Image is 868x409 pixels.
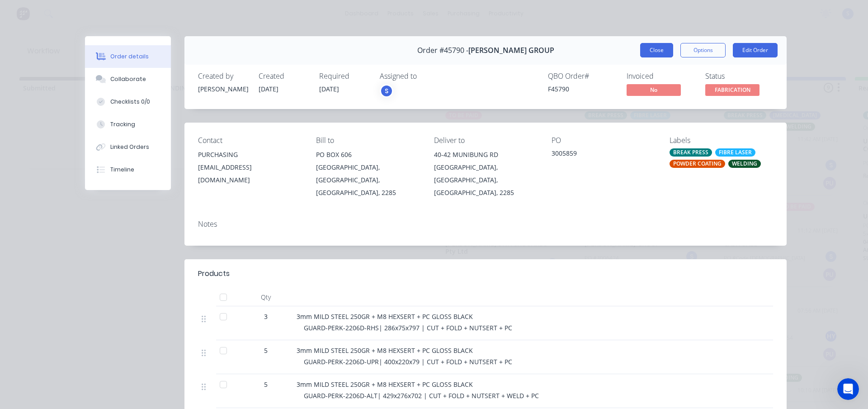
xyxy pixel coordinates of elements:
[297,346,473,355] span: 3mm MILD STEEL 250GR + M8 HEXSERT + PC GLOSS BLACK
[198,72,248,81] div: Created by
[380,84,393,98] button: S
[198,84,248,94] div: [PERSON_NAME]
[417,46,468,55] span: Order #45790 -
[627,84,681,95] span: No
[85,68,171,90] button: Collaborate
[110,75,146,83] div: Collaborate
[670,160,725,168] div: POWDER COATING
[837,378,859,400] iframe: Intercom live chat
[434,136,538,145] div: Deliver to
[110,98,150,106] div: Checklists 0/0
[548,84,616,94] div: F45790
[680,43,726,57] button: Options
[304,323,512,332] span: GUARD-PERK-2206D-RHS| 286x75x797 | CUT + FOLD + NUTSERT + PC
[627,72,694,81] div: Invoiced
[670,136,773,145] div: Labels
[552,148,655,161] div: 3005859
[434,148,538,199] div: 40-42 MUNIBUNG RD[GEOGRAPHIC_DATA], [GEOGRAPHIC_DATA], [GEOGRAPHIC_DATA], 2285
[640,43,673,57] button: Close
[434,161,538,199] div: [GEOGRAPHIC_DATA], [GEOGRAPHIC_DATA], [GEOGRAPHIC_DATA], 2285
[548,72,616,81] div: QBO Order #
[198,148,302,161] div: PURCHASING
[198,268,230,279] div: Products
[198,148,302,186] div: PURCHASING[EMAIL_ADDRESS][DOMAIN_NAME]
[85,113,171,136] button: Tracking
[552,136,655,145] div: PO
[380,72,470,81] div: Assigned to
[304,357,512,366] span: GUARD-PERK-2206D-UPR| 400x220x79 | CUT + FOLD + NUTSERT + PC
[316,148,420,199] div: PO BOX 606[GEOGRAPHIC_DATA], [GEOGRAPHIC_DATA], [GEOGRAPHIC_DATA], 2285
[728,160,761,168] div: WELDING
[297,312,473,321] span: 3mm MILD STEEL 250GR + M8 HEXSERT + PC GLOSS BLACK
[110,143,149,151] div: Linked Orders
[85,90,171,113] button: Checklists 0/0
[705,84,759,98] button: FABRICATION
[316,161,420,199] div: [GEOGRAPHIC_DATA], [GEOGRAPHIC_DATA], [GEOGRAPHIC_DATA], 2285
[264,312,268,321] span: 3
[85,158,171,181] button: Timeline
[264,346,268,355] span: 5
[316,136,420,145] div: Bill to
[319,85,339,93] span: [DATE]
[198,136,302,145] div: Contact
[198,161,302,186] div: [EMAIL_ADDRESS][DOMAIN_NAME]
[316,148,420,161] div: PO BOX 606
[468,46,554,55] span: [PERSON_NAME] GROUP
[198,220,773,228] div: Notes
[259,85,278,93] span: [DATE]
[705,72,773,81] div: Status
[85,136,171,158] button: Linked Orders
[705,84,759,95] span: FABRICATION
[715,148,755,157] div: FIBRE LASER
[733,43,778,57] button: Edit Order
[85,45,171,68] button: Order details
[259,72,308,81] div: Created
[110,166,134,174] div: Timeline
[239,288,293,306] div: Qty
[264,380,268,389] span: 5
[297,380,473,389] span: 3mm MILD STEEL 250GR + M8 HEXSERT + PC GLOSS BLACK
[304,391,539,400] span: GUARD-PERK-2206D-ALT| 429x276x702 | CUT + FOLD + NUTSERT + WELD + PC
[110,120,135,128] div: Tracking
[434,148,538,161] div: 40-42 MUNIBUNG RD
[670,148,712,157] div: BREAK PRESS
[110,52,149,61] div: Order details
[319,72,369,81] div: Required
